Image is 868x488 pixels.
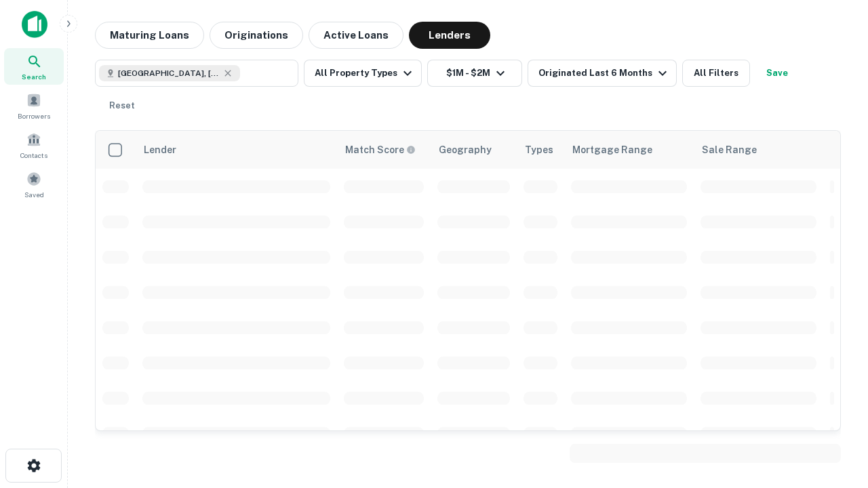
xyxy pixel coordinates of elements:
[702,142,757,158] div: Sale Range
[22,71,46,82] span: Search
[525,142,553,158] div: Types
[100,92,144,119] button: Reset
[517,131,564,169] th: Types
[309,22,403,49] button: Active Loans
[95,22,204,49] button: Maturing Loans
[345,142,413,157] h6: Match Score
[694,131,823,169] th: Sale Range
[337,131,431,169] th: Capitalize uses an advanced AI algorithm to match your search with the best lender. The match sco...
[409,22,490,49] button: Lenders
[24,189,44,200] span: Saved
[304,60,422,87] button: All Property Types
[345,142,416,157] div: Capitalize uses an advanced AI algorithm to match your search with the best lender. The match sco...
[538,65,671,81] div: Originated Last 6 Months
[439,142,492,158] div: Geography
[18,110,50,121] span: Borrowers
[4,87,64,124] a: Borrowers
[4,127,64,163] a: Contacts
[144,142,176,158] div: Lender
[118,67,220,79] span: [GEOGRAPHIC_DATA], [GEOGRAPHIC_DATA], [GEOGRAPHIC_DATA]
[20,150,47,161] span: Contacts
[136,131,337,169] th: Lender
[800,380,868,445] iframe: Chat Widget
[528,60,677,87] button: Originated Last 6 Months
[427,60,522,87] button: $1M - $2M
[210,22,303,49] button: Originations
[22,11,47,38] img: capitalize-icon.png
[572,142,652,158] div: Mortgage Range
[755,60,799,87] button: Save your search to get updates of matches that match your search criteria.
[431,131,517,169] th: Geography
[682,60,750,87] button: All Filters
[4,48,64,85] a: Search
[4,166,64,203] a: Saved
[564,131,694,169] th: Mortgage Range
